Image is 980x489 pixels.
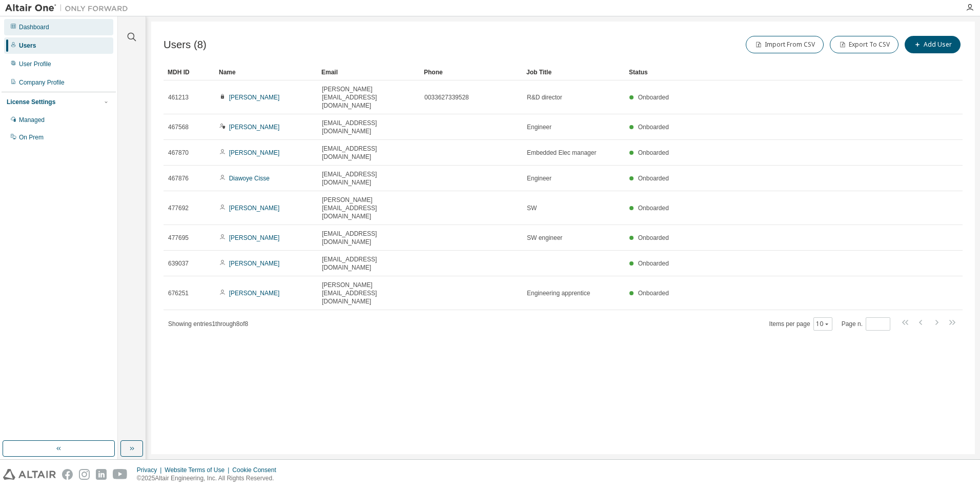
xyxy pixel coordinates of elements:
[19,78,65,87] div: Company Profile
[322,196,415,220] span: [PERSON_NAME][EMAIL_ADDRESS][DOMAIN_NAME]
[7,98,55,106] div: License Settings
[19,116,45,124] div: Managed
[638,94,669,101] span: Onboarded
[830,36,899,53] button: Export To CSV
[168,320,248,328] span: Showing entries 1 through 8 of 8
[638,260,669,267] span: Onboarded
[905,36,961,53] button: Add User
[527,149,596,157] span: Embedded Elec manager
[113,469,128,480] img: youtube.svg
[229,94,280,101] a: [PERSON_NAME]
[168,93,189,101] span: 461213
[168,204,189,212] span: 477692
[322,85,415,110] span: [PERSON_NAME][EMAIL_ADDRESS][DOMAIN_NAME]
[322,281,415,305] span: [PERSON_NAME][EMAIL_ADDRESS][DOMAIN_NAME]
[137,466,165,474] div: Privacy
[19,23,49,31] div: Dashboard
[19,42,36,50] div: Users
[527,204,537,212] span: SW
[3,469,56,480] img: altair_logo.svg
[638,290,669,297] span: Onboarded
[229,234,280,241] a: [PERSON_NAME]
[816,320,830,328] button: 10
[527,174,552,182] span: Engineer
[527,123,552,131] span: Engineer
[165,466,232,474] div: Website Terms of Use
[322,170,415,187] span: [EMAIL_ADDRESS][DOMAIN_NAME]
[322,230,415,246] span: [EMAIL_ADDRESS][DOMAIN_NAME]
[638,205,669,212] span: Onboarded
[527,93,562,101] span: R&D director
[164,39,207,51] span: Users (8)
[638,124,669,131] span: Onboarded
[229,290,280,297] a: [PERSON_NAME]
[168,234,189,242] span: 477695
[321,64,416,80] div: Email
[62,469,73,480] img: facebook.svg
[629,64,909,80] div: Status
[424,93,469,101] span: 0033627339528
[232,466,282,474] div: Cookie Consent
[842,317,890,331] span: Page n.
[5,3,133,13] img: Altair One
[168,174,189,182] span: 467876
[229,175,270,182] a: Diawoye Cisse
[322,145,415,161] span: [EMAIL_ADDRESS][DOMAIN_NAME]
[229,149,280,156] a: [PERSON_NAME]
[424,64,518,80] div: Phone
[229,205,280,212] a: [PERSON_NAME]
[168,149,189,157] span: 467870
[219,64,313,80] div: Name
[137,474,282,483] p: © 2025 Altair Engineering, Inc. All Rights Reserved.
[19,60,51,68] div: User Profile
[746,36,824,53] button: Import From CSV
[168,289,189,297] span: 676251
[19,133,44,141] div: On Prem
[229,124,280,131] a: [PERSON_NAME]
[527,289,590,297] span: Engineering apprentice
[96,469,107,480] img: linkedin.svg
[526,64,621,80] div: Job Title
[638,234,669,241] span: Onboarded
[229,260,280,267] a: [PERSON_NAME]
[527,234,562,242] span: SW engineer
[322,119,415,135] span: [EMAIL_ADDRESS][DOMAIN_NAME]
[168,64,211,80] div: MDH ID
[322,255,415,272] span: [EMAIL_ADDRESS][DOMAIN_NAME]
[79,469,90,480] img: instagram.svg
[638,149,669,156] span: Onboarded
[769,317,832,331] span: Items per page
[638,175,669,182] span: Onboarded
[168,123,189,131] span: 467568
[168,259,189,268] span: 639037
